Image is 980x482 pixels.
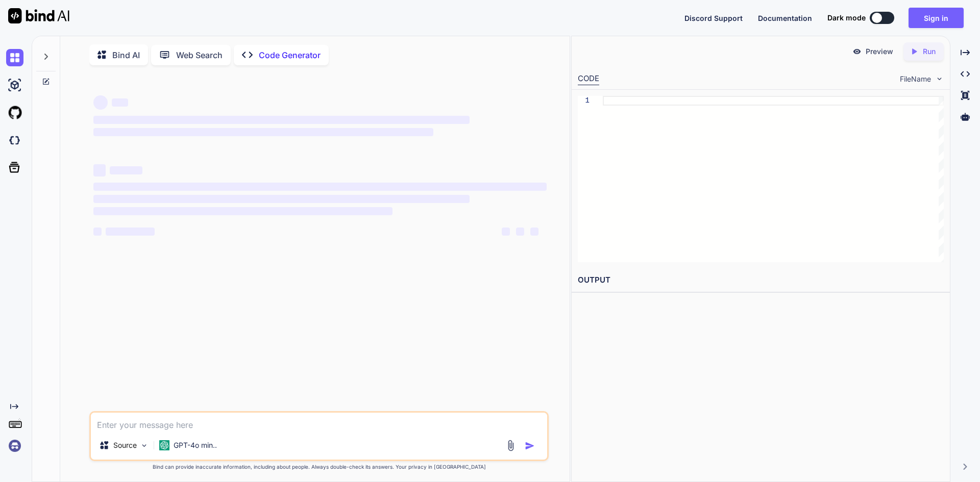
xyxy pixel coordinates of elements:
[505,440,517,451] img: attachment
[900,74,931,84] span: FileName
[572,268,950,292] h2: OUTPUT
[140,441,149,450] img: Pick Models
[502,227,510,236] span: ‌
[578,73,599,85] div: CODE
[6,77,23,94] img: ai-studio
[6,49,23,66] img: chat
[6,437,23,454] img: signin
[89,463,549,471] p: Bind can provide inaccurate information, including about people. Always double-check its answers....
[259,49,321,61] p: Code Generator
[758,14,812,22] span: Documentation
[93,227,102,236] span: ‌
[8,8,69,23] img: Bind AI
[93,128,433,136] span: ‌
[112,98,128,107] span: ‌
[110,166,142,174] span: ‌
[852,47,862,56] img: preview
[525,441,535,451] img: icon
[923,46,936,57] p: Run
[6,104,23,121] img: githubLight
[866,46,893,57] p: Preview
[174,440,217,450] p: GPT-4o min..
[93,207,393,215] span: ‌
[935,74,944,83] img: chevron down
[176,49,223,61] p: Web Search
[827,13,866,23] span: Dark mode
[93,95,108,110] span: ‌
[530,227,538,236] span: ‌
[112,49,140,61] p: Bind AI
[159,440,169,450] img: GPT-4o mini
[684,14,743,22] span: Discord Support
[909,8,964,28] button: Sign in
[93,183,547,191] span: ‌
[93,116,470,124] span: ‌
[106,227,155,236] span: ‌
[578,96,590,106] div: 1
[516,227,524,236] span: ‌
[684,13,743,23] button: Discord Support
[93,164,106,176] span: ‌
[93,195,470,203] span: ‌
[6,132,23,149] img: darkCloudIdeIcon
[758,13,812,23] button: Documentation
[113,440,137,450] p: Source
